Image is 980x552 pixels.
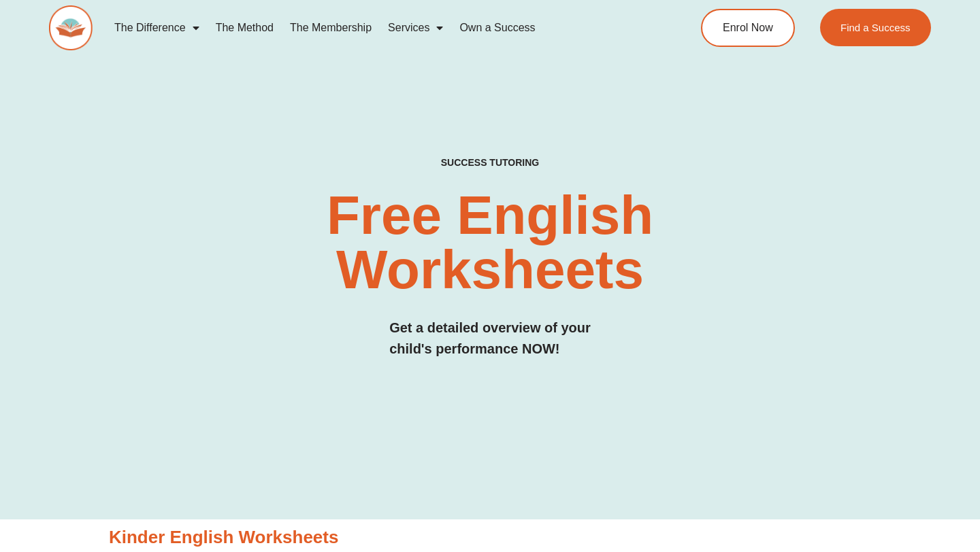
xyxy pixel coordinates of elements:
nav: Menu [106,12,651,44]
a: The Method [208,12,282,44]
span: Enrol Now [723,22,773,33]
a: Own a Success [451,12,543,44]
h3: Get a detailed overview of your child's performance NOW! [389,317,591,360]
h4: SUCCESS TUTORING​ [359,157,621,169]
a: The Difference [106,12,208,44]
a: Services [380,12,451,44]
a: The Membership [282,12,380,44]
h3: Kinder English Worksheets [109,526,871,549]
span: Find a Success [840,22,911,33]
h2: Free English Worksheets​ [199,188,781,297]
a: Find a Success [820,9,931,46]
a: Enrol Now [701,9,795,47]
